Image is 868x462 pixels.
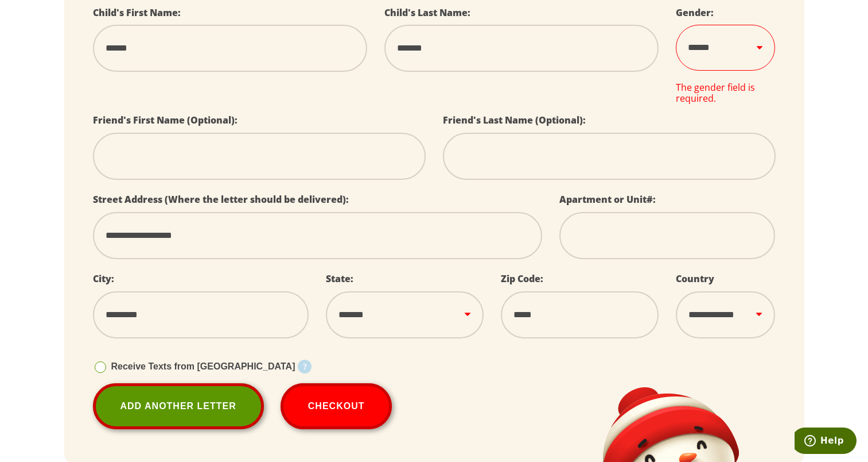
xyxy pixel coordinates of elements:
[676,272,714,285] label: Country
[281,383,392,429] button: Checkout
[443,114,586,126] label: Friend's Last Name (Optional):
[559,193,656,206] label: Apartment or Unit#:
[93,193,349,206] label: Street Address (Where the letter should be delivered):
[326,272,353,285] label: State:
[93,383,264,429] a: Add Another Letter
[93,272,114,285] label: City:
[676,6,714,19] label: Gender:
[676,82,775,103] div: The gender field is required.
[93,114,238,126] label: Friend's First Name (Optional):
[795,428,857,456] iframe: Opens a widget where you can find more information
[501,272,543,285] label: Zip Code:
[384,6,470,19] label: Child's Last Name:
[111,361,295,371] span: Receive Texts from [GEOGRAPHIC_DATA]
[93,6,181,19] label: Child's First Name:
